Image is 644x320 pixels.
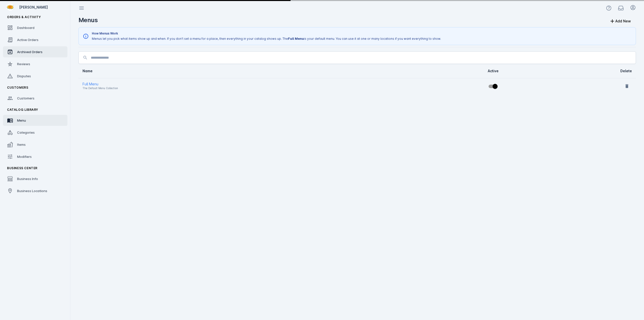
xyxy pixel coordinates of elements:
a: Categories [3,127,67,138]
span: Items [17,143,26,147]
div: [PERSON_NAME] [19,5,65,10]
span: Menu [17,118,26,122]
a: Business Info [3,173,67,184]
span: Disputes [17,74,31,78]
span: Reviews [17,62,30,66]
span: Customers [17,96,34,100]
span: Business Locations [17,189,47,193]
a: Modifiers [3,151,67,162]
a: Reviews [3,58,67,69]
div: Full Menu [83,81,370,87]
span: Dashboard [17,26,34,30]
a: Active Orders [3,34,67,45]
div: The Default Menu Collection [83,85,370,91]
div: Add New [615,19,631,23]
p: How Menus Work [92,31,441,36]
div: Name [83,68,93,74]
a: Disputes [3,70,67,82]
p: Menus let you pick what items show up and when. If you don’t set a menu for a place, then everyth... [92,37,441,41]
span: Business Info [17,177,38,181]
span: Catalog Library [7,108,38,112]
a: Menu [3,115,67,126]
div: Active [488,68,499,74]
span: Business Center [7,166,37,170]
a: Items [3,139,67,150]
a: Dashboard [3,22,67,33]
a: Archived Orders [3,46,67,57]
span: Orders & Activity [7,15,41,19]
span: Customers [7,86,28,89]
span: Archived Orders [17,50,43,54]
h2: Menus [78,16,98,26]
a: Customers [3,93,67,104]
a: Business Locations [3,185,67,196]
div: Delete [620,68,632,74]
strong: Full Menu [288,37,304,41]
button: Add New [604,16,636,26]
span: Categories [17,130,35,134]
span: Modifiers [17,155,32,159]
span: Active Orders [17,38,38,42]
